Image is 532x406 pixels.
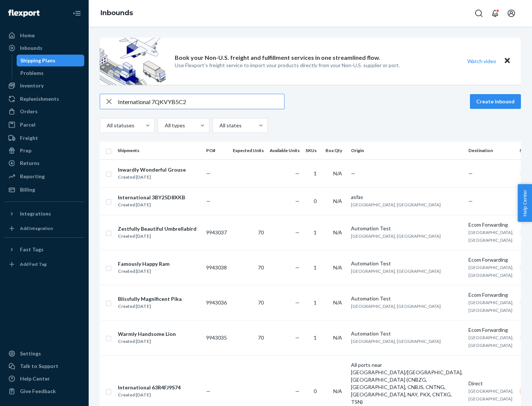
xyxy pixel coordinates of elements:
[118,194,185,201] div: International 3BY25D8XKB
[118,295,182,303] div: Blissfully Magnificent Pika
[333,299,342,306] span: N/A
[333,170,342,176] span: N/A
[351,225,463,232] div: Automation Test
[175,54,380,62] p: Book your Non-U.S. freight and fulfillment services in one streamlined flow.
[314,334,317,341] span: 1
[118,268,170,275] div: Created [DATE]
[20,147,31,154] div: Prep
[20,186,35,193] div: Billing
[333,264,342,271] span: N/A
[20,350,41,357] div: Settings
[351,193,463,201] div: asfas
[314,170,317,176] span: 1
[258,264,264,271] span: 70
[4,106,84,117] a: Orders
[4,42,84,54] a: Inbounds
[20,246,44,253] div: Fast Tags
[333,229,342,235] span: N/A
[351,295,463,302] div: Automation Test
[267,142,303,159] th: Available Units
[4,157,84,169] a: Returns
[4,145,84,156] a: Prep
[20,82,44,89] div: Inventory
[463,56,501,66] button: Watch video
[17,67,85,79] a: Problems
[20,159,40,167] div: Returns
[295,299,300,306] span: —
[314,388,317,394] span: 0
[20,225,53,231] div: Add Integration
[206,170,211,176] span: —
[468,291,514,299] div: Ecom Forwarding
[203,215,230,250] td: 9943037
[303,142,323,159] th: SKUs
[4,93,84,105] a: Replenishments
[351,303,441,309] span: [GEOGRAPHIC_DATA], [GEOGRAPHIC_DATA]
[295,334,300,341] span: —
[17,55,85,66] a: Shipping Plans
[351,361,463,406] div: All ports near [GEOGRAPHIC_DATA]/[GEOGRAPHIC_DATA], [GEOGRAPHIC_DATA] (CNBZG, [GEOGRAPHIC_DATA], ...
[468,221,514,228] div: Ecom Forwarding
[295,264,300,271] span: —
[4,360,84,372] a: Talk to Support
[502,56,512,66] button: Close
[468,170,473,176] span: —
[203,250,230,285] td: 9943038
[20,134,38,142] div: Freight
[95,3,139,24] ol: breadcrumbs
[468,230,514,243] span: [GEOGRAPHIC_DATA], [GEOGRAPHIC_DATA]
[471,6,486,21] button: Open Search Box
[351,268,441,274] span: [GEOGRAPHIC_DATA], [GEOGRAPHIC_DATA]
[206,388,211,394] span: —
[468,326,514,334] div: Ecom Forwarding
[118,260,170,268] div: Famously Happy Ram
[468,335,514,348] span: [GEOGRAPHIC_DATA], [GEOGRAPHIC_DATA]
[314,229,317,235] span: 1
[314,198,317,204] span: 0
[4,348,84,359] a: Settings
[4,171,84,182] a: Reporting
[333,334,342,341] span: N/A
[203,285,230,320] td: 9943036
[518,184,532,222] span: Help Center
[118,233,197,240] div: Created [DATE]
[4,223,84,234] a: Add Integration
[4,132,84,144] a: Freight
[8,10,40,17] img: Flexport logo
[115,142,203,159] th: Shipments
[4,373,84,385] a: Help Center
[100,9,133,17] a: Inbounds
[20,121,35,128] div: Parcel
[468,388,514,402] span: [GEOGRAPHIC_DATA], [GEOGRAPHIC_DATA]
[314,264,317,271] span: 1
[203,142,230,159] th: PO#
[118,225,197,233] div: Zestfully Beautiful Umbrellabird
[465,142,516,159] th: Destination
[351,202,441,207] span: [GEOGRAPHIC_DATA], [GEOGRAPHIC_DATA]
[258,334,264,341] span: 70
[20,388,56,395] div: Give Feedback
[20,108,38,115] div: Orders
[314,299,317,306] span: 1
[351,330,463,337] div: Automation Test
[20,210,51,217] div: Integrations
[106,122,107,129] input: All statuses
[4,30,84,41] a: Home
[20,32,35,39] div: Home
[118,166,186,173] div: Inwardly Wonderful Grouse
[4,119,84,131] a: Parcel
[470,94,521,109] button: Create inbound
[20,69,44,77] div: Problems
[118,384,181,391] div: International 63R4FJ9S74
[203,320,230,355] td: 9943035
[230,142,267,159] th: Expected Units
[118,391,181,399] div: Created [DATE]
[258,299,264,306] span: 70
[348,142,465,159] th: Origin
[4,80,84,92] a: Inventory
[351,233,441,239] span: [GEOGRAPHIC_DATA], [GEOGRAPHIC_DATA]
[4,208,84,220] button: Integrations
[333,388,342,394] span: N/A
[351,260,463,267] div: Automation Test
